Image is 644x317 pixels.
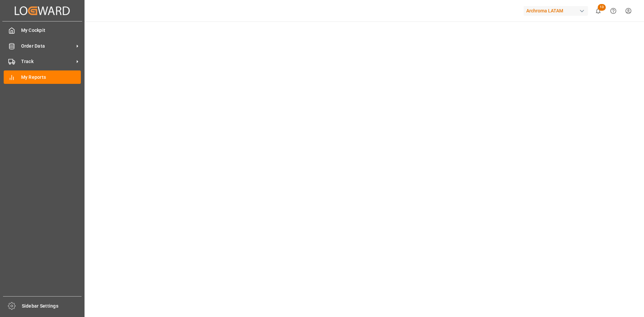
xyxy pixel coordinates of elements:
button: show 13 new notifications [591,3,606,18]
span: My Reports [21,74,81,81]
a: My Cockpit [4,24,81,37]
span: My Cockpit [21,27,81,34]
button: Archroma LATAM [524,4,591,17]
span: Sidebar Settings [22,303,82,310]
div: Archroma LATAM [524,6,588,16]
button: Help Center [606,3,621,18]
a: My Reports [4,70,81,84]
span: Order Data [21,43,74,50]
span: 13 [598,4,606,11]
span: Track [21,58,74,65]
